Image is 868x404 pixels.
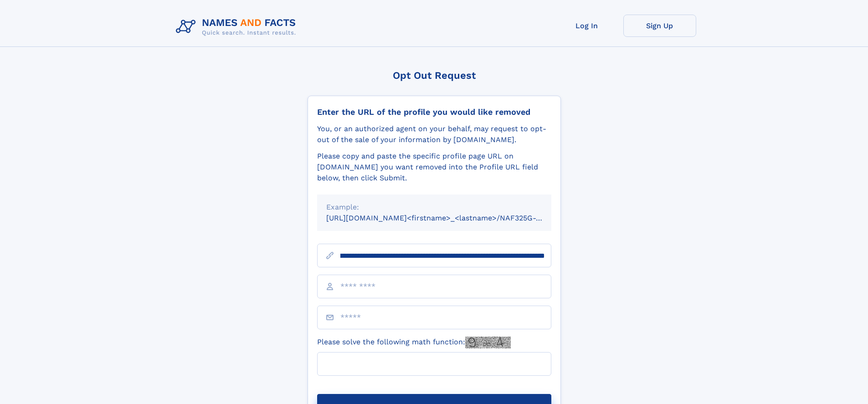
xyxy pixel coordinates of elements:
[317,337,511,348] label: Please solve the following math function:
[317,107,551,117] div: Enter the URL of the profile you would like removed
[326,202,542,213] div: Example:
[623,15,696,37] a: Sign Up
[550,15,623,37] a: Log In
[326,214,569,222] small: [URL][DOMAIN_NAME]<firstname>_<lastname>/NAF325G-xxxxxxxx
[172,15,303,39] img: Logo Names and Facts
[308,70,561,81] div: Opt Out Request
[317,151,551,184] div: Please copy and paste the specific profile page URL on [DOMAIN_NAME] you want removed into the Pr...
[317,123,551,145] div: You, or an authorized agent on your behalf, may request to opt-out of the sale of your informatio...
